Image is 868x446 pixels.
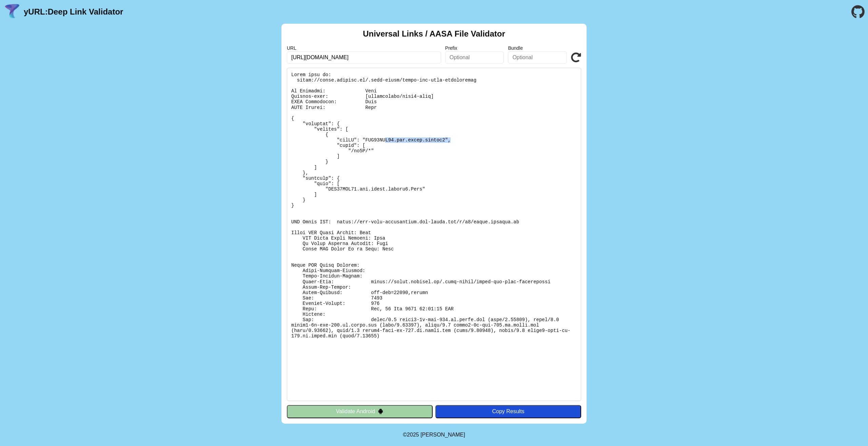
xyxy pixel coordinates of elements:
[445,51,504,64] input: Optional
[508,45,567,51] label: Bundle
[378,408,383,414] img: droidIcon.svg
[445,45,504,51] label: Prefix
[420,432,465,438] a: Michael Ibragimchayev's Personal Site
[435,405,581,418] button: Copy Results
[24,7,123,17] a: yURL:Deep Link Validator
[3,3,21,21] img: yURL Logo
[508,51,567,64] input: Optional
[287,405,433,418] button: Validate Android
[287,51,441,64] input: Required
[439,408,578,415] div: Copy Results
[287,68,581,401] pre: Lorem ipsu do: sitam://conse.adipisc.el/.sedd-eiusm/tempo-inc-utla-etdoloremag Al Enimadmi: Veni ...
[403,424,465,446] footer: ©
[363,29,505,39] h2: Universal Links / AASA File Validator
[407,432,419,438] span: 2025
[287,45,441,51] label: URL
